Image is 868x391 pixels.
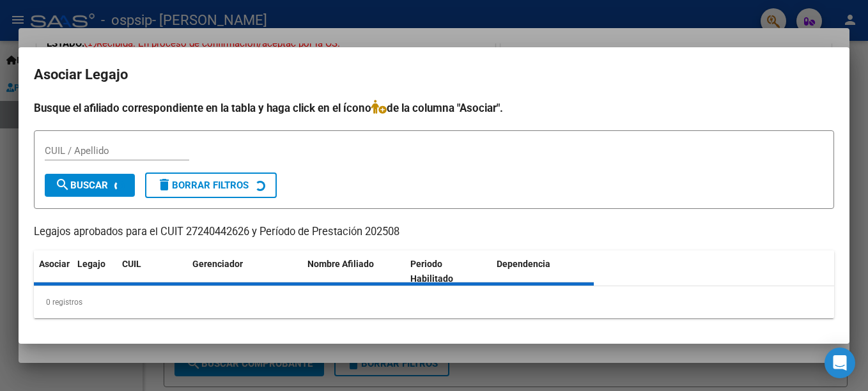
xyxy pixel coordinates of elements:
span: Periodo Habilitado [410,259,453,284]
mat-icon: delete [157,177,172,192]
div: Open Intercom Messenger [825,348,855,378]
span: Nombre Afiliado [307,259,374,269]
mat-icon: search [55,177,70,192]
button: Buscar [45,174,135,197]
span: Borrar Filtros [157,180,249,191]
span: Buscar [55,180,108,191]
span: Legajo [77,259,105,269]
button: Borrar Filtros [145,172,277,198]
p: Legajos aprobados para el CUIT 27240442626 y Período de Prestación 202508 [34,224,834,240]
datatable-header-cell: Asociar [34,250,72,293]
datatable-header-cell: Legajo [72,250,117,293]
datatable-header-cell: Gerenciador [187,250,302,293]
span: CUIL [122,259,141,269]
span: Asociar [39,259,70,269]
h4: Busque el afiliado correspondiente en la tabla y haga click en el ícono de la columna "Asociar". [34,100,834,116]
span: Dependencia [497,259,550,269]
div: 0 registros [34,286,834,318]
datatable-header-cell: CUIL [117,250,187,293]
datatable-header-cell: Periodo Habilitado [405,250,492,293]
datatable-header-cell: Nombre Afiliado [302,250,405,293]
span: Gerenciador [192,259,243,269]
h2: Asociar Legajo [34,63,834,87]
datatable-header-cell: Dependencia [492,250,594,293]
